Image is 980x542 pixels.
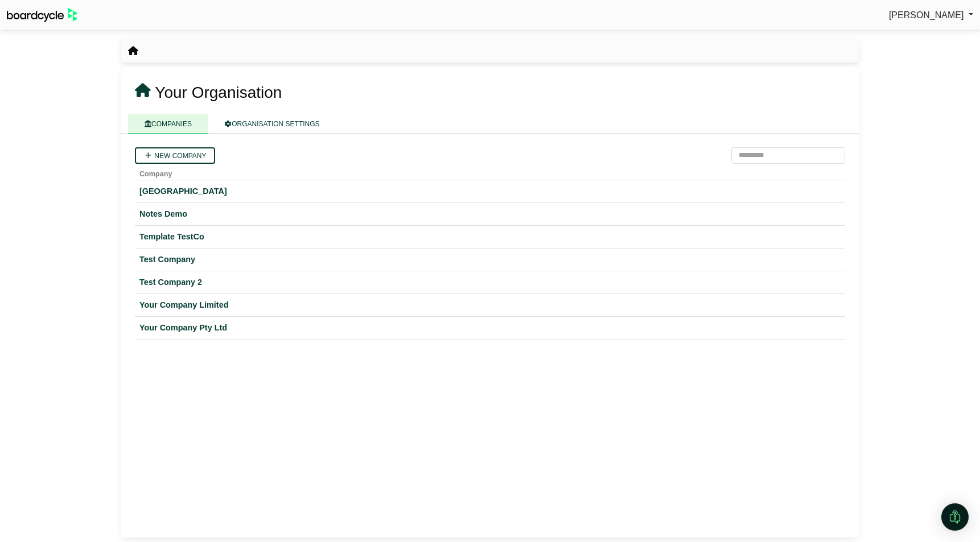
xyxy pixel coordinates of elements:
a: Your Company Limited [139,299,841,312]
a: Test Company [139,253,841,266]
span: Your Organisation [155,84,282,101]
a: Test Company 2 [139,276,841,289]
th: Company [135,164,845,180]
a: New company [135,147,215,164]
a: [GEOGRAPHIC_DATA] [139,185,841,198]
div: Open Intercom Messenger [941,503,969,531]
a: Your Company Pty Ltd [139,321,841,334]
a: Template TestCo [139,230,841,243]
a: ORGANISATION SETTINGS [208,114,336,134]
a: COMPANIES [128,114,208,134]
a: Notes Demo [139,208,841,221]
img: BoardcycleBlackGreen-aaafeed430059cb809a45853b8cf6d952af9d84e6e89e1f1685b34bfd5cb7d64.svg [7,8,77,22]
nav: breadcrumb [128,44,138,59]
a: [PERSON_NAME] [889,8,973,23]
span: [PERSON_NAME] [889,10,964,20]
